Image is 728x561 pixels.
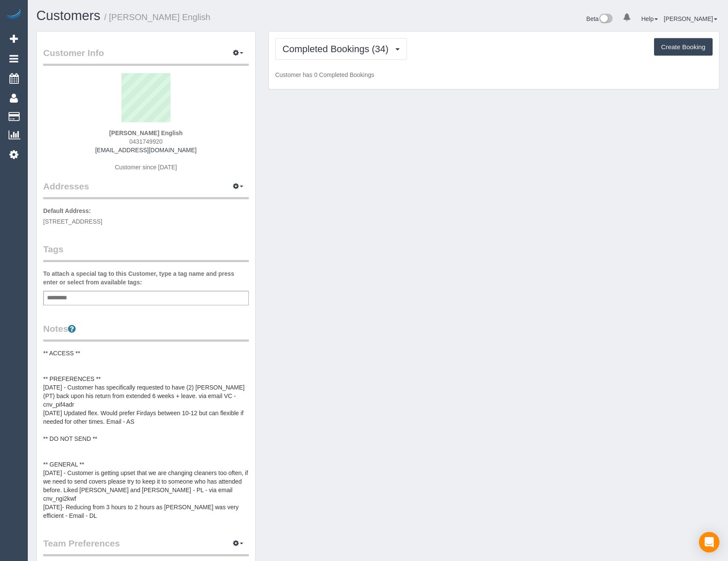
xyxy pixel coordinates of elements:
a: Beta [587,15,613,22]
legend: Customer Info [43,47,249,66]
span: Completed Bookings (34) [283,44,393,54]
label: To attach a special tag to this Customer, type a tag name and press enter or select from availabl... [43,269,249,286]
label: Default Address: [43,207,91,215]
a: Customers [36,8,100,23]
legend: Tags [43,243,249,262]
strong: [PERSON_NAME] English [109,130,183,136]
span: Customer since [DATE] [115,164,177,171]
legend: Team Preferences [43,537,249,556]
span: [STREET_ADDRESS] [43,218,102,225]
p: Customer has 0 Completed Bookings [275,71,713,79]
a: Help [641,15,658,22]
div: Open Intercom Messenger [699,532,719,552]
a: [EMAIL_ADDRESS][DOMAIN_NAME] [95,147,197,154]
span: 0431749920 [129,138,162,145]
legend: Notes [43,322,249,342]
img: New interface [598,14,613,25]
button: Create Booking [654,38,713,56]
a: [PERSON_NAME] [664,15,717,22]
small: / [PERSON_NAME] English [104,12,210,22]
button: Completed Bookings (34) [275,38,407,60]
pre: ** ACCESS ** ** PREFERENCES ** [DATE] - Customer has specifically requested to have (2) [PERSON_N... [43,349,249,520]
img: Automaid Logo [5,9,22,21]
